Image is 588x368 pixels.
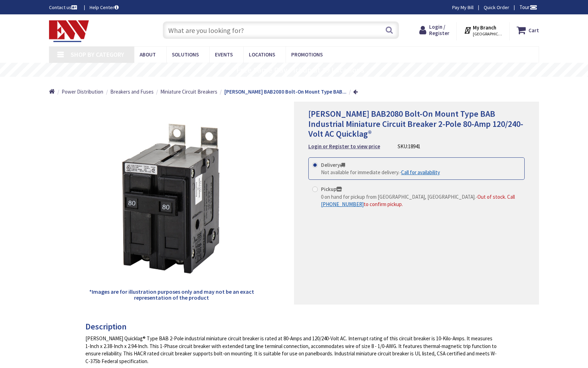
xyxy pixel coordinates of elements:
[464,24,503,36] div: My Branch [GEOGRAPHIC_DATA], [GEOGRAPHIC_DATA]
[308,143,380,150] strong: Login or Register to view price
[291,51,323,58] span: Promotions
[160,88,217,95] span: Miniature Circuit Breakers
[215,51,233,58] span: Events
[473,24,496,31] strong: My Branch
[172,51,199,58] span: Solutions
[528,24,539,36] strong: Cart
[308,143,380,150] a: Login or Register to view price
[321,193,515,207] span: Out of stock. Call to confirm pickup.
[49,20,89,42] img: Electrical Wholesalers, Inc.
[110,88,154,95] a: Breakers and Fuses
[473,31,503,37] span: [GEOGRAPHIC_DATA], [GEOGRAPHIC_DATA]
[88,116,255,283] img: Eaton BAB2080 Bolt-On Mount Type BAB Industrial Miniature Circuit Breaker 2-Pole 80-Amp 120/240-V...
[401,169,440,176] a: Call for availability
[90,4,119,11] a: Help Center
[398,143,420,150] div: SKU:
[321,162,345,168] strong: Delivery
[484,4,509,11] a: Quick Order
[85,335,497,365] div: [PERSON_NAME] Quicklag® Type BAB 2-Pole industrial miniature circuit breaker is rated at 80-Amps ...
[419,24,449,36] a: Login / Register
[308,108,523,139] span: [PERSON_NAME] BAB2080 Bolt-On Mount Type BAB Industrial Miniature Circuit Breaker 2-Pole 80-Amp 1...
[517,24,539,36] a: Cart
[321,193,476,200] span: 0 on hand for pickup from [GEOGRAPHIC_DATA], [GEOGRAPHIC_DATA].
[249,51,275,58] span: Locations
[519,4,537,11] span: Tour
[160,88,217,95] a: Miniature Circuit Breakers
[224,88,346,95] strong: [PERSON_NAME] BAB2080 Bolt-On Mount Type BAB...
[140,51,156,58] span: About
[452,4,474,11] a: Pay My Bill
[321,169,440,176] div: -
[71,50,124,59] span: Shop By Category
[321,169,399,176] span: Not available for immediate delivery.
[163,21,399,39] input: What are you looking for?
[429,23,449,36] span: Login / Register
[85,322,497,331] h3: Description
[321,186,342,192] strong: Pickup
[408,143,420,150] span: 18941
[88,289,255,301] h5: *Images are for illustration purposes only and may not be an exact representation of the product
[62,88,103,95] a: Power Distribution
[236,66,364,74] rs-layer: Free Same Day Pickup at 19 Locations
[110,88,154,95] span: Breakers and Fuses
[321,193,521,208] div: -
[49,4,78,11] a: Contact us
[62,88,103,95] span: Power Distribution
[321,200,364,208] a: [PHONE_NUMBER]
